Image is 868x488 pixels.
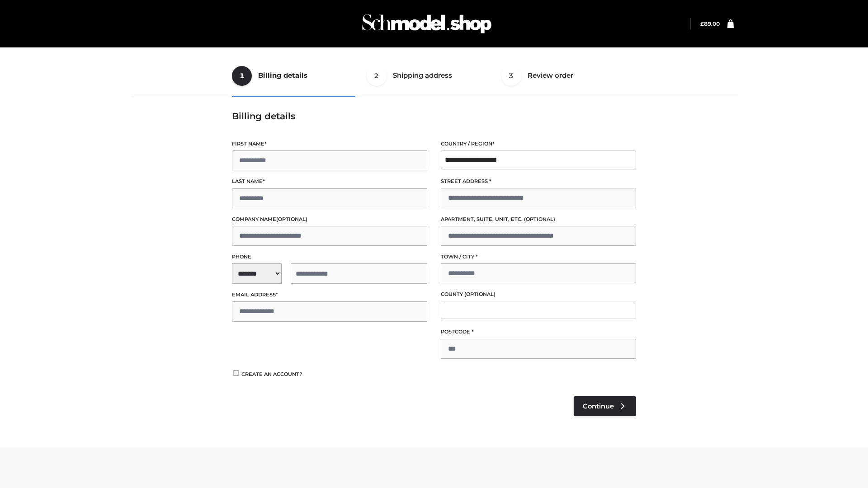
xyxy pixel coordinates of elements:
[583,402,614,410] span: Continue
[464,291,495,297] span: (optional)
[700,20,704,27] span: £
[232,111,636,122] h3: Billing details
[441,177,636,186] label: Street address
[441,140,636,148] label: Country / Region
[232,291,427,299] label: Email address
[700,20,720,27] bdi: 89.00
[524,216,555,222] span: (optional)
[241,371,302,377] span: Create an account?
[574,396,636,416] a: Continue
[441,328,636,336] label: Postcode
[359,6,495,42] img: Schmodel Admin 964
[232,253,427,261] label: Phone
[276,216,307,222] span: (optional)
[232,140,427,148] label: First name
[441,290,636,299] label: County
[441,215,636,224] label: Apartment, suite, unit, etc.
[700,20,720,27] a: £89.00
[232,177,427,186] label: Last name
[441,253,636,261] label: Town / City
[232,215,427,224] label: Company name
[232,370,240,376] input: Create an account?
